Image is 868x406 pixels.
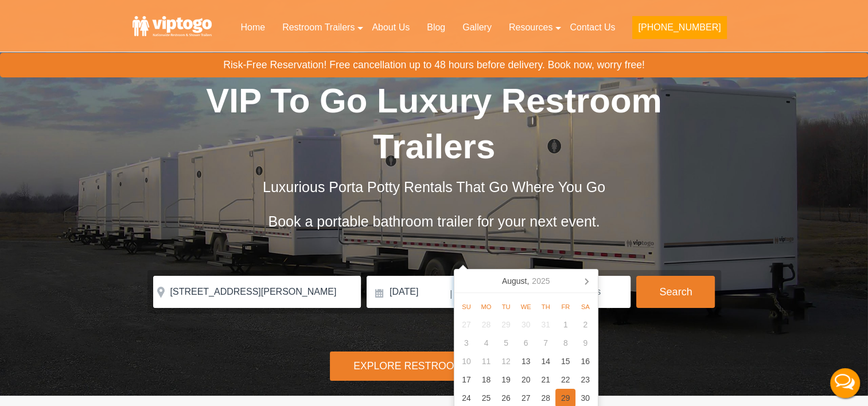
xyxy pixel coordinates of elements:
[822,360,868,406] button: Live Chat
[330,352,538,381] div: Explore Restroom Trailers
[476,334,496,352] div: 4
[457,352,477,370] div: 10
[476,352,496,370] div: 11
[454,15,500,40] a: Gallery
[536,370,556,389] div: 21
[274,15,363,40] a: Restroom Trailers
[457,315,477,334] div: 27
[457,370,477,389] div: 17
[555,370,575,389] div: 22
[418,15,454,40] a: Blog
[555,352,575,370] div: 15
[516,300,536,314] div: We
[555,315,575,334] div: 1
[536,315,556,334] div: 31
[555,334,575,352] div: 8
[268,213,600,229] span: Book a portable bathroom trailer for your next event.
[575,334,595,352] div: 9
[476,300,496,314] div: Mo
[450,276,452,313] span: |
[363,15,418,40] a: About Us
[496,370,516,389] div: 19
[263,179,605,195] span: Luxurious Porta Potty Rentals That Go Where You Go
[516,370,536,389] div: 20
[575,370,595,389] div: 23
[575,315,595,334] div: 2
[575,352,595,370] div: 16
[561,15,624,40] a: Contact Us
[516,352,536,370] div: 13
[536,352,556,370] div: 14
[536,334,556,352] div: 7
[532,274,550,288] i: 2025
[516,334,536,352] div: 6
[496,334,516,352] div: 5
[367,276,449,308] input: Delivery
[457,334,477,352] div: 3
[516,315,536,334] div: 30
[153,276,361,308] input: Where do you need your restroom?
[496,300,516,314] div: Tu
[575,300,595,314] div: Sa
[624,15,735,46] a: [PHONE_NUMBER]
[632,16,726,39] button: [PHONE_NUMBER]
[232,15,274,40] a: Home
[500,15,561,40] a: Resources
[476,370,496,389] div: 18
[636,276,715,308] button: Search
[457,300,477,314] div: Su
[555,300,575,314] div: Fr
[476,315,496,334] div: 28
[497,272,555,290] div: August,
[536,300,556,314] div: Th
[496,315,516,334] div: 29
[496,352,516,370] div: 12
[206,81,662,166] span: VIP To Go Luxury Restroom Trailers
